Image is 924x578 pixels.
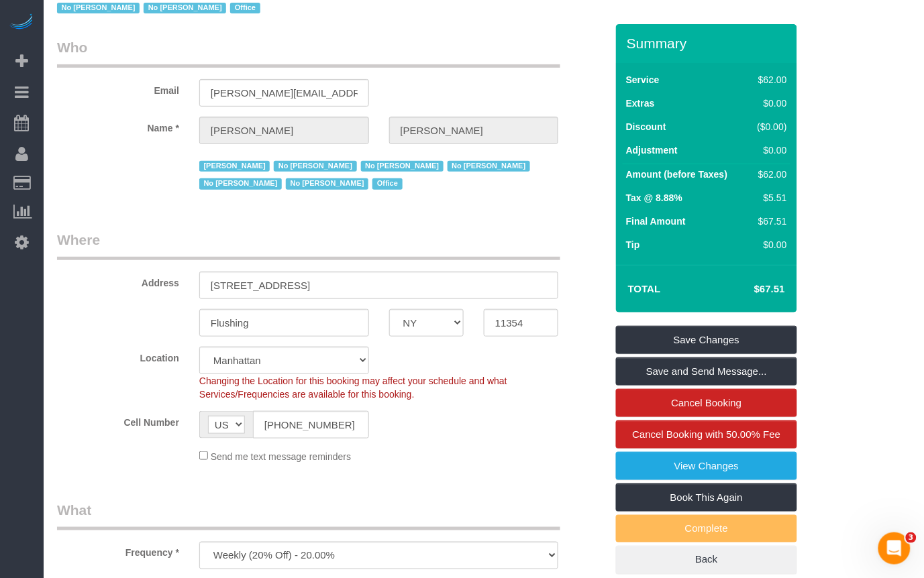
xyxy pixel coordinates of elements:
[626,238,640,251] label: Tip
[47,411,189,429] label: Cell Number
[626,73,660,86] label: Service
[752,120,787,133] div: ($0.00)
[627,36,790,51] h3: Summary
[616,357,797,386] a: Save and Send Message...
[47,117,189,135] label: Name *
[8,13,35,32] img: Automaid Logo
[616,483,797,512] a: Book This Again
[616,389,797,417] a: Cancel Booking
[714,284,785,295] h4: $67.51
[274,161,356,172] span: No [PERSON_NAME]
[616,326,797,354] a: Save Changes
[628,283,661,294] strong: Total
[752,238,787,251] div: $0.00
[752,97,787,110] div: $0.00
[253,411,369,439] input: Cell Number
[144,3,226,13] span: No [PERSON_NAME]
[47,347,189,365] label: Location
[230,3,260,13] span: Office
[906,532,917,543] span: 3
[626,215,686,228] label: Final Amount
[752,168,787,181] div: $62.00
[47,79,189,97] label: Email
[389,117,559,144] input: Last Name
[752,143,787,157] div: $0.00
[199,161,270,172] span: [PERSON_NAME]
[616,452,797,480] a: View Changes
[626,168,727,181] label: Amount (before Taxes)
[57,3,140,13] span: No [PERSON_NAME]
[616,546,797,574] a: Back
[199,375,507,400] span: Changing the Location for this booking may affect your schedule and what Services/Frequencies are...
[47,272,189,290] label: Address
[626,191,682,205] label: Tax @ 8.88%
[626,120,666,133] label: Discount
[57,500,560,530] legend: What
[484,309,558,337] input: Zip Code
[752,73,787,86] div: $62.00
[286,178,368,189] span: No [PERSON_NAME]
[199,117,369,144] input: First Name
[448,161,530,172] span: No [PERSON_NAME]
[57,230,560,260] legend: Where
[752,215,787,228] div: $67.51
[57,38,560,68] legend: Who
[626,143,678,157] label: Adjustment
[47,542,189,560] label: Frequency *
[199,79,369,107] input: Email
[633,428,781,440] span: Cancel Booking with 50.00% Fee
[616,420,797,449] a: Cancel Booking with 50.00% Fee
[361,161,444,172] span: No [PERSON_NAME]
[211,451,351,462] span: Send me text message reminders
[199,178,282,189] span: No [PERSON_NAME]
[752,191,787,205] div: $5.51
[372,178,402,189] span: Office
[626,97,655,110] label: Extras
[878,532,911,565] iframe: Intercom live chat
[199,309,369,337] input: City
